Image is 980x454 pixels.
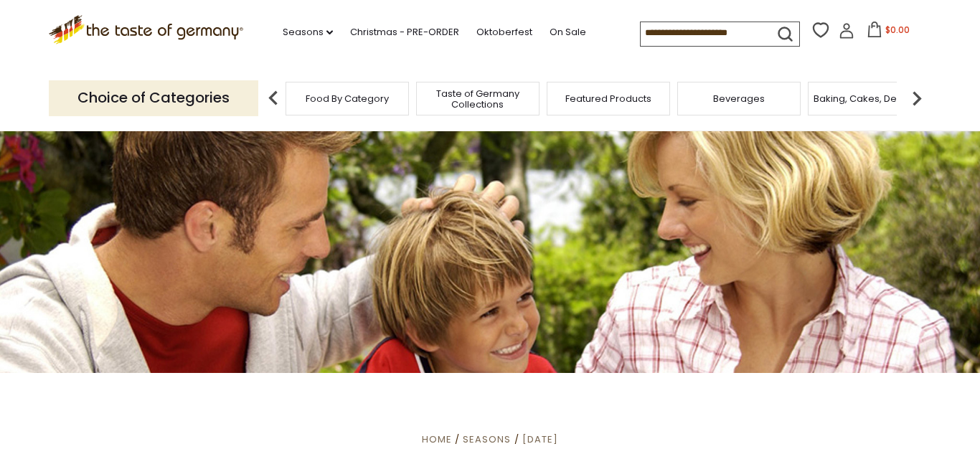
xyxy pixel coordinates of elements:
span: $0.00 [885,24,910,36]
img: next arrow [903,84,931,113]
a: On Sale [550,24,586,40]
a: Baking, Cakes, Desserts [814,93,925,104]
a: Oktoberfest [476,24,532,40]
a: Seasons [283,24,333,40]
img: previous arrow [259,84,288,113]
a: Christmas - PRE-ORDER [350,24,459,40]
a: Taste of Germany Collections [420,88,535,110]
a: Home [422,432,452,446]
p: Choice of Categories [49,80,258,115]
a: Featured Products [565,93,651,104]
button: $0.00 [857,22,918,43]
a: Beverages [713,93,765,104]
a: Food By Category [306,93,389,104]
a: Seasons [463,432,511,446]
a: [DATE] [522,432,558,446]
